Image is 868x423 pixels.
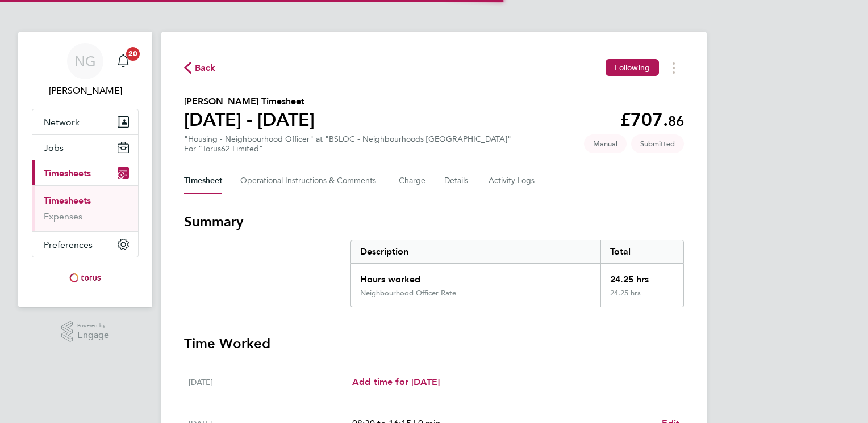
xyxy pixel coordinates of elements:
button: Timesheets [32,160,138,185]
div: Timesheets [32,185,138,231]
h3: Summary [184,213,684,231]
a: Add time for [DATE] [352,375,440,389]
div: For "Torus62 Limited" [184,144,511,154]
span: Jobs [44,142,64,153]
button: Back [184,61,216,75]
div: Total [600,240,683,263]
span: This timesheet is Submitted. [631,134,684,153]
a: Powered byEngage [61,321,110,342]
h3: Time Worked [184,335,684,353]
span: Powered by [77,321,109,331]
a: Timesheets [44,195,91,206]
span: NG [74,54,96,69]
span: Natalie Gillbanks [32,84,139,98]
button: Network [32,109,138,134]
app-decimal: £707. [620,109,684,130]
button: Jobs [32,135,138,160]
a: NG[PERSON_NAME] [32,43,139,98]
img: torus-logo-retina.png [65,269,105,287]
span: Preferences [44,239,93,250]
button: Activity Logs [489,167,536,194]
div: Description [351,240,600,263]
a: Expenses [44,211,82,222]
span: 20 [126,47,140,61]
span: 86 [668,113,684,129]
div: Hours worked [351,264,600,289]
a: 20 [112,43,135,79]
div: 24.25 hrs [600,264,683,289]
div: 24.25 hrs [600,289,683,307]
div: Neighbourhood Officer Rate [360,289,456,298]
span: Timesheets [44,168,91,179]
button: Timesheets Menu [663,59,684,77]
span: Engage [77,331,109,340]
div: Summary [350,240,684,307]
button: Preferences [32,232,138,257]
span: Add time for [DATE] [352,377,440,387]
h2: [PERSON_NAME] Timesheet [184,95,315,108]
span: This timesheet was manually created. [584,134,627,153]
button: Charge [399,167,426,194]
h1: [DATE] - [DATE] [184,108,315,131]
button: Operational Instructions & Comments [240,167,381,194]
span: Back [195,61,216,75]
button: Details [444,167,470,194]
a: Go to home page [32,269,139,287]
button: Following [606,59,659,76]
div: "Housing - Neighbourhood Officer" at "BSLOC - Neighbourhoods [GEOGRAPHIC_DATA]" [184,134,511,154]
div: [DATE] [189,375,352,389]
nav: Main navigation [18,32,152,307]
button: Timesheet [184,167,222,194]
span: Following [615,62,650,73]
span: Network [44,117,80,128]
